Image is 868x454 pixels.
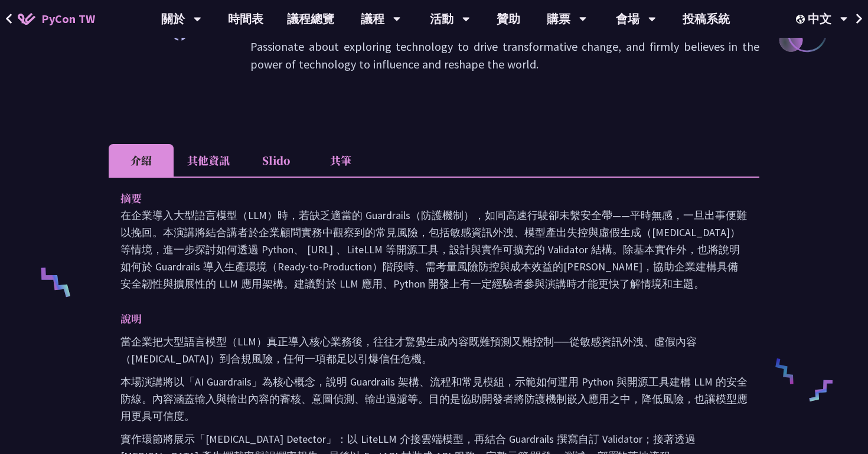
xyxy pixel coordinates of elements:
[18,13,35,25] img: Home icon of PyCon TW 2025
[6,4,107,34] a: PyCon TW
[796,15,808,24] img: Locale Icon
[109,144,174,177] li: 介紹
[120,190,724,207] p: 摘要
[174,144,243,177] li: 其他資訊
[120,333,748,367] p: 當企業把大型語言模型（LLM）真正導入核心業務後，往往才驚覺生成內容既難預測又難控制──從敏感資訊外洩、虛假內容（[MEDICAL_DATA]）到合規風險，任何一項都足以引爆信任危機。
[243,144,308,177] li: Slido
[41,10,95,28] span: PyCon TW
[308,144,373,177] li: 共筆
[120,310,724,327] p: 說明
[120,207,748,292] p: 在企業導入大型語言模型（LLM）時，若缺乏適當的 Guardrails（防護機制），如同高速行駛卻未繫安全帶——平時無感，一旦出事便難以挽回。本演講將結合講者於企業顧問實務中觀察到的常見風險，包...
[120,373,748,424] p: 本場演講將以「AI Guardrails」為核心概念，說明 Guardrails 架構、流程和常見模組，示範如何運用 Python 與開源工具建構 LLM 的安全防線。內容涵蓋輸入與輸出內容的審...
